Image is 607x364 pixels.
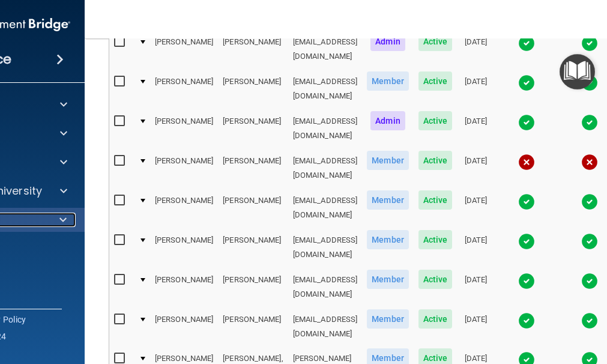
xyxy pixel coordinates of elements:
[418,230,453,249] span: Active
[457,109,495,148] td: [DATE]
[150,307,218,347] td: [PERSON_NAME]
[150,29,218,69] td: [PERSON_NAME]
[150,228,218,267] td: [PERSON_NAME]
[288,267,363,307] td: [EMAIL_ADDRESS][DOMAIN_NAME]
[288,69,363,109] td: [EMAIL_ADDRESS][DOMAIN_NAME]
[518,74,535,91] img: tick.e7d51cea.svg
[218,228,288,267] td: [PERSON_NAME]
[418,151,453,170] span: Active
[370,111,405,130] span: Admin
[218,29,288,69] td: [PERSON_NAME]
[518,312,535,329] img: tick.e7d51cea.svg
[457,69,495,109] td: [DATE]
[150,188,218,228] td: [PERSON_NAME]
[518,154,535,171] img: cross.ca9f0e7f.svg
[288,228,363,267] td: [EMAIL_ADDRESS][DOMAIN_NAME]
[581,154,598,171] img: cross.ca9f0e7f.svg
[288,109,363,148] td: [EMAIL_ADDRESS][DOMAIN_NAME]
[418,190,453,210] span: Active
[518,233,535,250] img: tick.e7d51cea.svg
[370,32,405,51] span: Admin
[581,312,598,329] img: tick.e7d51cea.svg
[367,230,409,249] span: Member
[418,32,453,51] span: Active
[367,71,409,91] span: Member
[518,35,535,52] img: tick.e7d51cea.svg
[457,267,495,307] td: [DATE]
[367,309,409,329] span: Member
[150,267,218,307] td: [PERSON_NAME]
[218,267,288,307] td: [PERSON_NAME]
[288,188,363,228] td: [EMAIL_ADDRESS][DOMAIN_NAME]
[150,109,218,148] td: [PERSON_NAME]
[367,190,409,210] span: Member
[150,148,218,188] td: [PERSON_NAME]
[418,71,453,91] span: Active
[581,273,598,290] img: tick.e7d51cea.svg
[457,29,495,69] td: [DATE]
[581,114,598,131] img: tick.e7d51cea.svg
[518,114,535,131] img: tick.e7d51cea.svg
[518,273,535,290] img: tick.e7d51cea.svg
[218,148,288,188] td: [PERSON_NAME]
[150,69,218,109] td: [PERSON_NAME]
[457,228,495,267] td: [DATE]
[218,69,288,109] td: [PERSON_NAME]
[560,54,595,89] button: Open Resource Center
[518,193,535,210] img: tick.e7d51cea.svg
[218,188,288,228] td: [PERSON_NAME]
[218,307,288,347] td: [PERSON_NAME]
[418,270,453,289] span: Active
[581,193,598,210] img: tick.e7d51cea.svg
[418,309,453,329] span: Active
[581,233,598,250] img: tick.e7d51cea.svg
[288,148,363,188] td: [EMAIL_ADDRESS][DOMAIN_NAME]
[581,35,598,52] img: tick.e7d51cea.svg
[457,307,495,347] td: [DATE]
[288,29,363,69] td: [EMAIL_ADDRESS][DOMAIN_NAME]
[218,109,288,148] td: [PERSON_NAME]
[418,111,453,130] span: Active
[288,307,363,347] td: [EMAIL_ADDRESS][DOMAIN_NAME]
[367,270,409,289] span: Member
[457,188,495,228] td: [DATE]
[457,148,495,188] td: [DATE]
[367,151,409,170] span: Member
